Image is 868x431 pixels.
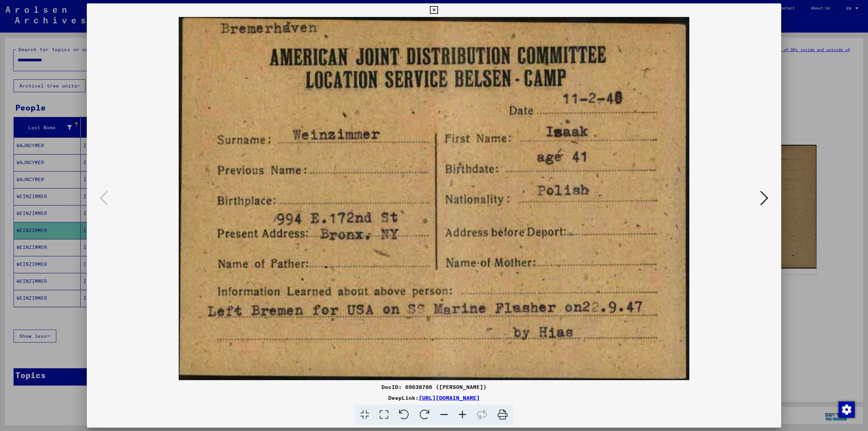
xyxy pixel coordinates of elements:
[419,394,480,401] a: [URL][DOMAIN_NAME]
[87,383,781,391] div: DocID: 69638786 ([PERSON_NAME])
[838,401,854,417] div: Change consent
[839,401,855,418] img: Change consent
[110,17,758,380] img: 001.jpg
[87,394,781,402] div: DeepLink:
